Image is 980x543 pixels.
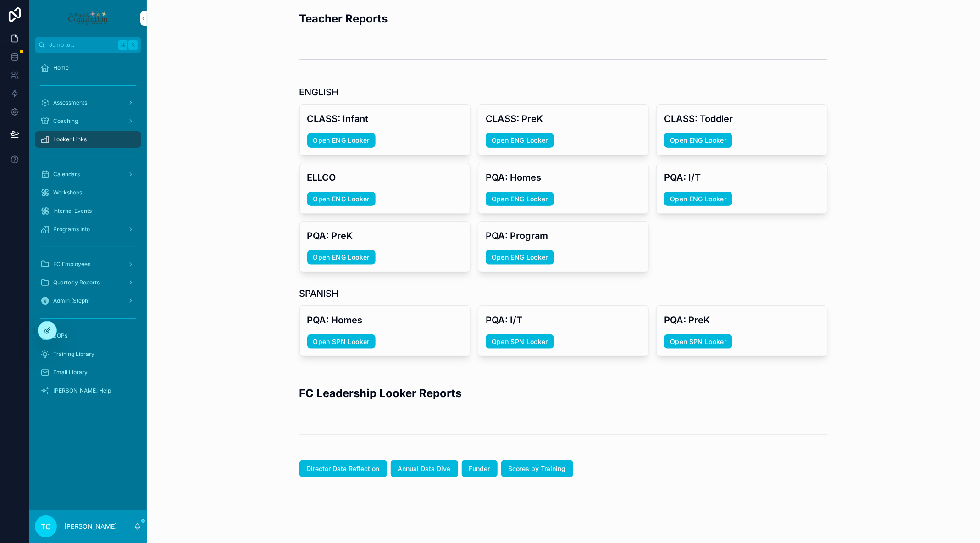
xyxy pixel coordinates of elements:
span: TC [41,521,51,532]
a: Coaching [35,113,141,129]
a: Workshops [35,184,141,201]
h3: PQA: PreK [664,313,819,327]
a: Open SPN Looker [664,334,732,349]
a: Open ENG Looker [307,192,376,206]
a: [PERSON_NAME] Help [35,382,141,399]
a: Open ENG Looker [664,133,732,148]
button: Director Data Reflection [299,460,387,477]
span: Funder [469,464,490,473]
button: Funder [462,460,498,477]
a: Home [35,60,141,76]
h3: PQA: I/T [486,313,641,327]
img: App logo [67,11,108,26]
a: Internal Events [35,203,141,219]
span: Director Data Reflection [307,464,380,473]
a: Open SPN Looker [307,334,376,349]
h3: PQA: Homes [486,171,641,184]
h3: PQA: Homes [307,313,463,327]
h3: CLASS: PreK [486,112,641,126]
h2: FC Leadership Looker Reports [299,386,462,401]
a: Open ENG Looker [307,250,376,265]
a: FC Employees [35,256,141,272]
span: K [129,41,137,49]
h1: SPANISH [299,287,339,300]
span: Email Library [53,369,88,376]
h3: PQA: PreK [307,229,463,243]
a: Calendars [35,166,141,183]
a: Admin (Steph) [35,293,141,309]
span: Internal Events [53,207,92,215]
span: Coaching [53,117,78,125]
span: Home [53,64,69,72]
a: Open ENG Looker [486,133,554,148]
div: scrollable content [29,53,147,411]
a: Programs Info [35,221,141,238]
a: Open ENG Looker [307,133,376,148]
h3: PQA: I/T [664,171,819,184]
button: Jump to...K [35,37,141,53]
span: Annual Data Dive [398,464,451,473]
span: SOPs [53,332,67,339]
h3: CLASS: Toddler [664,112,819,126]
span: Quarterly Reports [53,279,100,286]
a: Open SPN Looker [486,334,554,349]
p: [PERSON_NAME] [64,522,117,531]
button: Scores by Training [501,460,573,477]
span: Scores by Training [509,464,566,473]
a: Email Library [35,364,141,381]
a: Open ENG Looker [486,250,554,265]
a: Training Library [35,346,141,362]
span: Assessments [53,99,87,106]
span: [PERSON_NAME] Help [53,387,111,394]
a: Looker Links [35,131,141,148]
h3: PQA: Program [486,229,641,243]
a: Assessments [35,94,141,111]
h3: ELLCO [307,171,463,184]
a: Open ENG Looker [664,192,732,206]
h3: CLASS: Infant [307,112,463,126]
button: Annual Data Dive [391,460,458,477]
a: Quarterly Reports [35,274,141,291]
h1: ENGLISH [299,86,339,99]
h2: Teacher Reports [299,11,388,26]
span: Calendars [53,171,80,178]
span: Training Library [53,350,94,358]
a: Open ENG Looker [486,192,554,206]
span: FC Employees [53,260,90,268]
span: Admin (Steph) [53,297,90,305]
span: Jump to... [49,41,115,49]
a: SOPs [35,327,141,344]
span: Workshops [53,189,82,196]
span: Programs Info [53,226,90,233]
span: Looker Links [53,136,87,143]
